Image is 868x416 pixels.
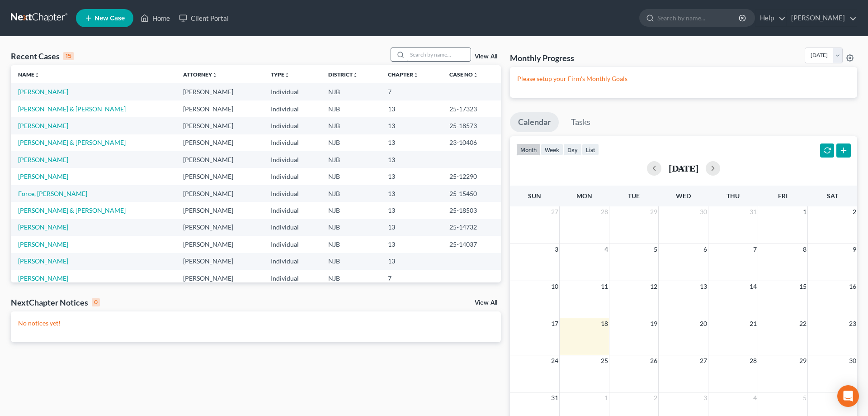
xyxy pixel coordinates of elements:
td: 25-14037 [442,236,501,253]
a: [PERSON_NAME] [18,172,68,180]
a: Help [755,10,786,26]
input: Search by name... [657,10,740,26]
span: 27 [699,355,708,366]
td: [PERSON_NAME] [176,253,263,270]
p: No notices yet! [18,319,494,328]
h2: [DATE] [669,163,698,173]
td: 13 [381,168,442,185]
a: [PERSON_NAME] [18,156,68,163]
span: Mon [576,192,592,200]
td: Individual [264,270,321,287]
span: 14 [749,281,758,292]
span: 3 [554,244,559,255]
span: 31 [550,392,559,403]
a: [PERSON_NAME] [18,223,68,231]
a: View All [475,53,497,60]
span: New Case [94,15,125,22]
td: 7 [381,270,442,287]
i: unfold_more [212,72,217,78]
td: 13 [381,202,442,219]
td: Individual [264,83,321,100]
td: [PERSON_NAME] [176,134,263,151]
td: NJB [321,202,381,219]
span: 29 [649,206,658,217]
span: 19 [649,318,658,329]
td: NJB [321,219,381,236]
span: 2 [653,392,658,403]
td: 13 [381,236,442,253]
span: 20 [699,318,708,329]
a: [PERSON_NAME] [18,88,68,96]
td: 25-15450 [442,185,501,202]
a: [PERSON_NAME] [18,274,68,282]
span: 27 [550,206,559,217]
a: Force, [PERSON_NAME] [18,190,87,197]
span: 5 [653,244,658,255]
td: Individual [264,151,321,168]
span: 1 [604,392,609,403]
a: Nameunfold_more [18,71,40,78]
i: unfold_more [473,72,478,78]
button: list [582,143,599,156]
span: 28 [600,206,609,217]
td: Individual [264,134,321,151]
span: 7 [752,244,758,255]
span: 13 [699,281,708,292]
td: Individual [264,202,321,219]
span: 25 [600,355,609,366]
td: NJB [321,117,381,134]
a: Chapterunfold_more [388,71,419,78]
td: 23-10406 [442,134,501,151]
span: 31 [749,206,758,217]
td: 13 [381,185,442,202]
td: [PERSON_NAME] [176,270,263,287]
span: 30 [848,355,857,366]
td: [PERSON_NAME] [176,185,263,202]
td: Individual [264,100,321,117]
a: View All [475,300,497,306]
td: NJB [321,100,381,117]
td: NJB [321,151,381,168]
span: 5 [802,392,807,403]
td: Individual [264,168,321,185]
a: Attorneyunfold_more [183,71,217,78]
span: 30 [699,206,708,217]
span: 9 [852,244,857,255]
td: NJB [321,134,381,151]
span: 4 [752,392,758,403]
td: 25-12290 [442,168,501,185]
a: [PERSON_NAME] & [PERSON_NAME] [18,139,126,146]
td: Individual [264,185,321,202]
td: [PERSON_NAME] [176,202,263,219]
div: Open Intercom Messenger [837,385,859,407]
span: 24 [550,355,559,366]
td: [PERSON_NAME] [176,236,263,253]
span: 4 [604,244,609,255]
td: 13 [381,100,442,117]
span: Thu [726,192,740,200]
td: NJB [321,270,381,287]
a: Home [136,10,175,26]
span: 12 [649,281,658,292]
span: 6 [703,244,708,255]
td: [PERSON_NAME] [176,151,263,168]
h3: Monthly Progress [510,53,574,63]
td: [PERSON_NAME] [176,117,263,134]
span: 26 [649,355,658,366]
td: Individual [264,219,321,236]
a: [PERSON_NAME] & [PERSON_NAME] [18,105,126,113]
span: Wed [676,192,691,200]
p: Please setup your Firm's Monthly Goals [517,74,850,83]
a: Districtunfold_more [328,71,358,78]
button: week [541,143,563,156]
td: 13 [381,219,442,236]
td: 25-18573 [442,117,501,134]
a: [PERSON_NAME] [18,240,68,248]
td: 25-18503 [442,202,501,219]
div: Recent Cases [11,51,74,62]
div: NextChapter Notices [11,297,100,308]
span: 21 [749,318,758,329]
span: 8 [802,244,807,255]
i: unfold_more [284,72,290,78]
td: 13 [381,134,442,151]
